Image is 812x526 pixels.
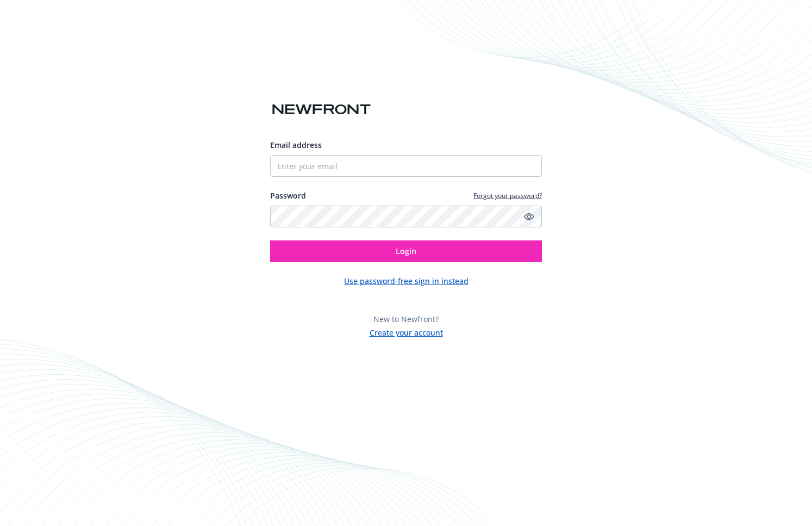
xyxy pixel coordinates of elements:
[370,325,443,338] button: Create your account
[270,190,306,201] label: Password
[270,206,542,227] input: Enter your password
[373,314,439,324] span: New to Newfront?
[473,191,542,200] a: Forgot your password?
[344,275,469,287] button: Use password-free sign in instead
[522,210,535,223] a: Show password
[270,155,542,177] input: Enter your email
[270,240,542,262] button: Login
[396,246,416,256] span: Login
[270,140,322,150] span: Email address
[270,100,373,119] img: Newfront logo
